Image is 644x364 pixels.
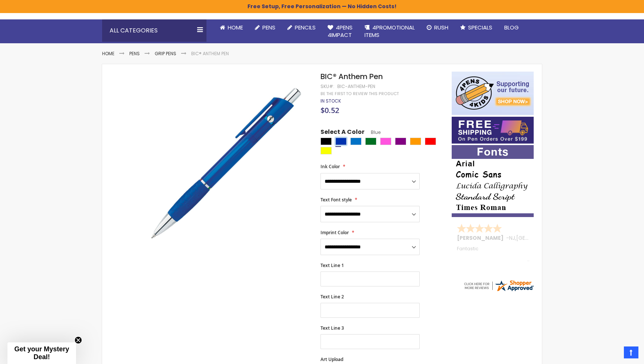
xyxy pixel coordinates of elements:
a: 4Pens4impact [322,19,359,44]
button: Close teaser [75,336,82,344]
span: [PERSON_NAME] [457,234,506,242]
span: 4PROMOTIONAL ITEMS [364,23,415,39]
img: font-personalization-examples [452,145,534,217]
a: Rush [421,19,454,36]
a: Home [102,50,114,57]
div: bic-anthem-pen [337,84,375,90]
span: Text Font style [321,197,352,203]
a: Pens [249,19,281,36]
span: Blog [504,23,519,31]
span: Get your Mystery Deal! [14,345,69,361]
div: Red [425,138,436,145]
span: Pencils [295,23,316,31]
div: Availability [321,98,341,104]
span: Text Line 2 [321,294,344,300]
a: Pens [129,50,140,57]
span: [GEOGRAPHIC_DATA] [516,234,571,242]
a: Blog [498,19,525,36]
div: Yellow [321,147,332,154]
span: 4Pens 4impact [328,23,353,39]
span: Pens [262,23,275,31]
a: 4pens.com certificate URL [463,288,534,294]
span: Text Line 1 [321,262,344,269]
div: All Categories [102,19,206,42]
div: Blue Light [350,138,362,145]
a: Grip Pens [155,50,176,57]
span: NJ [509,234,515,242]
img: Free shipping on orders over $199 [452,117,534,144]
img: 4pens 4 kids [452,72,534,115]
a: Pencils [281,19,322,36]
img: bic_anthem_side_blue_1.jpg [140,82,310,253]
span: - , [506,234,571,242]
span: Art Upload [321,356,343,363]
img: 4pens.com widget logo [463,279,534,292]
span: Text Line 3 [321,325,344,331]
li: BIC® Anthem Pen [191,51,229,57]
a: Home [214,19,249,36]
strong: SKU [321,83,334,90]
span: BIC® Anthem Pen [321,71,383,82]
div: Orange [410,138,421,145]
div: Black [321,138,332,145]
a: Be the first to review this product [321,91,399,97]
span: Ink Color [321,163,340,170]
a: Specials [454,19,498,36]
span: Select A Color [321,128,364,138]
span: Rush [434,23,448,31]
div: Fantastic [457,246,529,262]
div: Purple [395,138,406,145]
span: Home [228,23,243,31]
div: Green [365,138,376,145]
div: Pink [380,138,391,145]
span: Specials [468,23,492,31]
iframe: Google Customer Reviews [583,344,644,364]
div: Blue [335,138,347,145]
span: $0.52 [321,105,339,115]
a: 4PROMOTIONALITEMS [359,19,421,44]
div: Get your Mystery Deal!Close teaser [7,342,76,364]
span: Imprint Color [321,229,349,236]
span: Blue [364,129,381,135]
span: In stock [321,98,341,104]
